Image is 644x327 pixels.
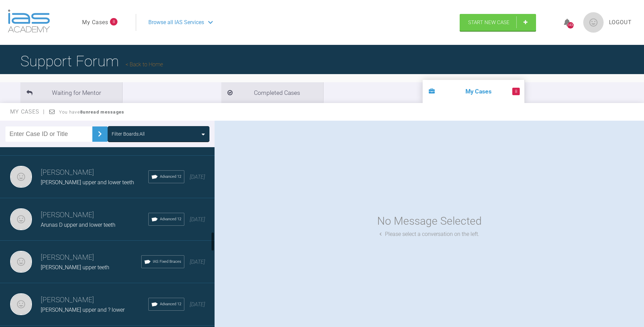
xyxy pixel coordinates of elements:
span: 8 [110,18,117,25]
span: Advanced 12 [160,301,181,307]
span: My Cases [10,108,45,115]
li: My Cases [423,80,525,103]
strong: 8 unread messages [80,109,124,115]
div: Please select a conversation on the left. [380,230,479,239]
input: Enter Case ID or Title [5,126,92,142]
span: [DATE] [190,259,205,265]
h3: [PERSON_NAME] [41,294,148,306]
span: [DATE] [190,216,205,223]
img: Neil Fearns [10,166,32,188]
h3: [PERSON_NAME] [41,209,148,221]
span: Advanced 12 [160,216,181,222]
li: Waiting for Mentor [20,82,122,103]
li: Completed Cases [221,82,323,103]
span: [PERSON_NAME] upper teeth [41,264,109,271]
a: Back to Home [126,61,163,68]
a: My Cases [82,18,108,27]
img: Neil Fearns [10,208,32,230]
img: Neil Fearns [10,293,32,315]
h3: [PERSON_NAME] [41,252,141,263]
img: logo-light.3e3ef733.png [8,10,50,33]
span: [DATE] [190,174,205,180]
span: Start New Case [468,19,510,25]
div: Filter Boards: All [112,130,145,138]
img: profile.png [583,12,604,33]
span: [PERSON_NAME] upper and lower teeth [41,179,134,186]
a: Logout [609,18,632,27]
span: You have [59,109,125,115]
span: [DATE] [190,301,205,308]
h1: Support Forum [20,49,163,73]
img: Neil Fearns [10,251,32,273]
span: Arunas D upper and lower teeth [41,222,115,228]
a: Start New Case [460,14,536,31]
div: No Message Selected [377,212,482,230]
h3: [PERSON_NAME] [41,167,148,178]
span: 8 [512,88,520,95]
span: IAS Fixed Braces [153,259,181,265]
span: Advanced 12 [160,174,181,180]
span: Browse all IAS Services [148,18,204,27]
div: 1400 [567,22,574,29]
img: chevronRight.28bd32b0.svg [94,128,105,139]
span: [PERSON_NAME] upper and ? lower [41,307,125,313]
